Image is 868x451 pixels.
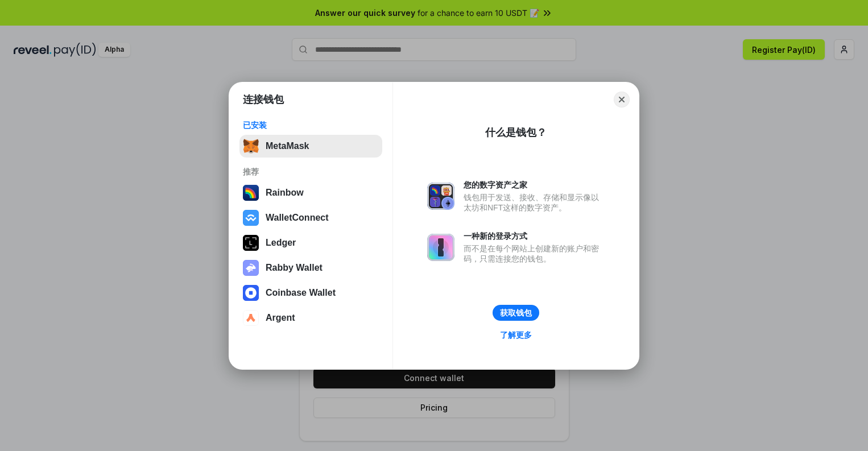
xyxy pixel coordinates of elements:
div: Rabby Wallet [266,263,323,273]
img: svg+xml,%3Csvg%20xmlns%3D%22http%3A%2F%2Fwww.w3.org%2F2000%2Fsvg%22%20fill%3D%22none%22%20viewBox... [427,234,454,261]
img: svg+xml,%3Csvg%20xmlns%3D%22http%3A%2F%2Fwww.w3.org%2F2000%2Fsvg%22%20fill%3D%22none%22%20viewBox... [243,260,259,276]
img: svg+xml,%3Csvg%20fill%3D%22none%22%20height%3D%2233%22%20viewBox%3D%220%200%2035%2033%22%20width%... [243,138,259,154]
h1: 连接钱包 [243,93,284,106]
button: Close [614,92,630,107]
img: svg+xml,%3Csvg%20xmlns%3D%22http%3A%2F%2Fwww.w3.org%2F2000%2Fsvg%22%20fill%3D%22none%22%20viewBox... [427,183,454,210]
div: Ledger [266,238,296,248]
div: 获取钱包 [500,308,532,318]
div: Coinbase Wallet [266,288,336,298]
img: svg+xml,%3Csvg%20width%3D%2228%22%20height%3D%2228%22%20viewBox%3D%220%200%2028%2028%22%20fill%3D... [243,210,259,226]
div: 您的数字资产之家 [464,180,605,190]
div: MetaMask [266,141,309,151]
img: svg+xml,%3Csvg%20width%3D%22120%22%20height%3D%22120%22%20viewBox%3D%220%200%20120%20120%22%20fil... [243,185,259,201]
div: 已安装 [243,120,379,130]
button: Argent [239,307,382,329]
img: svg+xml,%3Csvg%20width%3D%2228%22%20height%3D%2228%22%20viewBox%3D%220%200%2028%2028%22%20fill%3D... [243,285,259,301]
div: 一种新的登录方式 [464,231,605,241]
img: svg+xml,%3Csvg%20xmlns%3D%22http%3A%2F%2Fwww.w3.org%2F2000%2Fsvg%22%20width%3D%2228%22%20height%3... [243,235,259,251]
div: 了解更多 [500,330,532,340]
div: WalletConnect [266,213,329,223]
div: 推荐 [243,167,379,177]
div: 而不是在每个网站上创建新的账户和密码，只需连接您的钱包。 [464,243,605,264]
button: WalletConnect [239,206,382,229]
button: MetaMask [239,135,382,158]
button: Coinbase Wallet [239,282,382,304]
button: Rabby Wallet [239,256,382,279]
div: Rainbow [266,188,304,198]
button: Rainbow [239,181,382,204]
a: 了解更多 [493,328,539,342]
div: 什么是钱包？ [485,126,547,139]
div: 钱包用于发送、接收、存储和显示像以太坊和NFT这样的数字资产。 [464,192,605,213]
button: Ledger [239,231,382,254]
img: svg+xml,%3Csvg%20width%3D%2228%22%20height%3D%2228%22%20viewBox%3D%220%200%2028%2028%22%20fill%3D... [243,310,259,326]
div: Argent [266,313,295,323]
button: 获取钱包 [493,305,539,321]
